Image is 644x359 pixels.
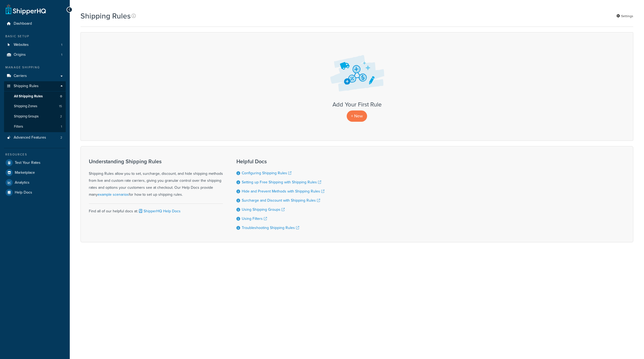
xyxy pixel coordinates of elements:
[15,161,41,165] span: Test Your Rates
[616,12,633,20] a: Settings
[236,158,324,164] h3: Helpful Docs
[60,94,62,99] span: 0
[4,81,66,91] a: Shipping Rules
[138,208,181,214] a: ShipperHQ Help Docs
[242,198,320,203] a: Surcharge and Discount with Shipping Rules
[89,158,223,198] div: Shipping Rules allow you to set, surcharge, discount, and hide shipping methods from live and cus...
[61,43,62,47] span: 1
[4,101,66,111] a: Shipping Zones 15
[89,158,223,164] h3: Understanding Shipping Rules
[4,71,66,81] a: Carriers
[4,112,66,121] a: Shipping Groups 2
[4,133,66,143] li: Advanced Features
[347,110,367,121] a: + New
[242,207,285,212] a: Using Shipping Groups
[14,74,27,78] span: Carriers
[4,112,66,121] li: Shipping Groups
[4,50,66,60] li: Origins
[242,225,299,231] a: Troubleshooting Shipping Rules
[4,34,66,39] div: Basic Setup
[4,152,66,157] div: Resources
[4,158,66,168] a: Test Your Rates
[61,53,62,57] span: 1
[14,84,39,88] span: Shipping Rules
[4,40,66,50] li: Websites
[61,124,62,129] span: 1
[4,101,66,111] li: Shipping Zones
[14,124,23,129] span: Filters
[80,11,131,21] h1: Shipping Rules
[14,53,26,57] span: Origins
[15,171,35,175] span: Marketplace
[6,4,46,15] a: ShipperHQ Home
[14,104,37,109] span: Shipping Zones
[4,178,66,187] a: Analytics
[4,40,66,50] a: Websites 1
[4,81,66,132] li: Shipping Rules
[242,179,321,185] a: Setting up Free Shipping with Shipping Rules
[89,203,223,215] div: Find all of our helpful docs at:
[14,135,46,140] span: Advanced Features
[242,188,324,194] a: Hide and Prevent Methods with Shipping Rules
[242,170,291,176] a: Configuring Shipping Rules
[351,113,363,119] span: + New
[4,91,66,101] a: All Shipping Rules 0
[4,133,66,143] a: Advanced Features 2
[242,216,267,221] a: Using Filters
[15,180,30,185] span: Analytics
[98,192,129,197] a: example scenarios
[4,168,66,177] a: Marketplace
[15,190,32,195] span: Help Docs
[4,65,66,70] div: Manage Shipping
[59,104,62,109] span: 15
[14,43,29,47] span: Websites
[4,188,66,197] a: Help Docs
[14,114,39,119] span: Shipping Groups
[14,21,32,26] span: Dashboard
[86,101,628,108] h3: Add Your First Rule
[14,94,43,99] span: All Shipping Rules
[4,122,66,132] a: Filters 1
[4,50,66,60] a: Origins 1
[60,135,62,140] span: 2
[4,19,66,29] a: Dashboard
[4,91,66,101] li: All Shipping Rules
[60,114,62,119] span: 2
[4,122,66,132] li: Filters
